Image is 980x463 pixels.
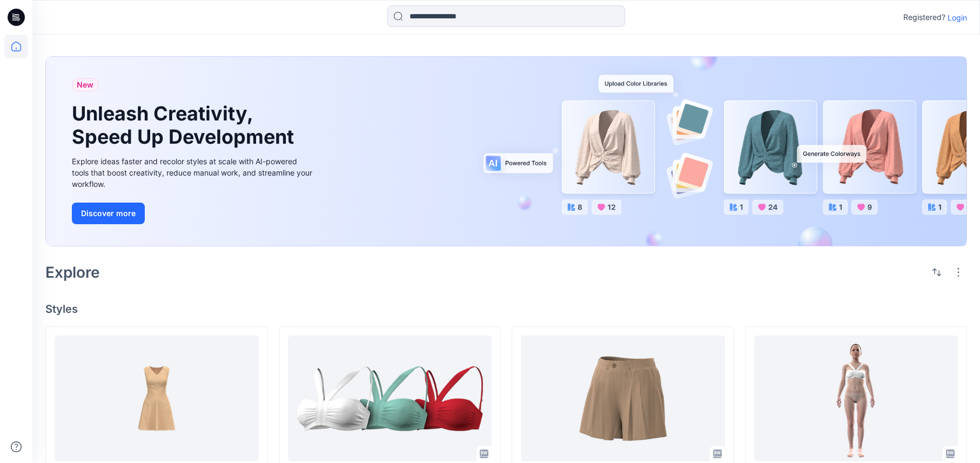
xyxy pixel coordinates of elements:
[903,11,945,24] p: Registered?
[55,335,259,461] a: test style
[754,335,958,461] a: Bra 001 3d 2024.1
[45,303,967,316] h4: Styles
[72,203,145,224] button: Discover more
[72,156,315,190] div: Explore ideas faster and recolor styles at scale with AI-powered tools that boost creativity, red...
[521,335,725,461] a: BW 2025.2 Webinar Womens Shorts
[72,203,315,224] a: Discover more
[288,335,492,461] a: Bra 001 default 2025.1 again
[45,264,100,281] h2: Explore
[948,12,967,23] p: Login
[77,78,93,91] span: New
[72,102,299,149] h1: Unleash Creativity, Speed Up Development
